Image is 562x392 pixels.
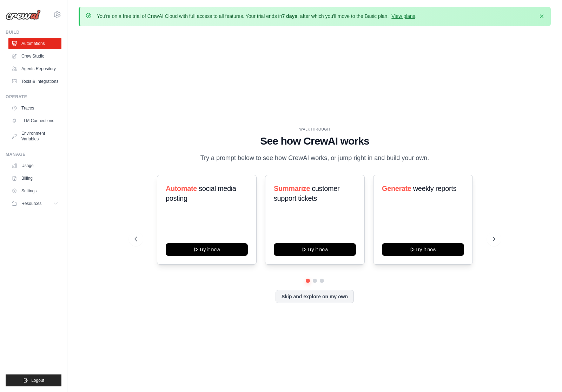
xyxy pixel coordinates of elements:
div: Operate [6,94,61,100]
span: social media posting [166,185,236,202]
h1: See how CrewAI works [134,135,495,147]
span: weekly reports [413,185,456,192]
a: Settings [8,185,61,197]
a: Tools & Integrations [8,76,61,87]
a: Environment Variables [8,128,61,145]
button: Try it now [166,243,248,256]
button: Try it now [274,243,356,256]
img: Logo [6,9,41,20]
span: Resources [21,201,41,206]
button: Try it now [382,243,464,256]
a: LLM Connections [8,115,61,126]
a: Billing [8,173,61,184]
button: Resources [8,198,61,209]
a: Crew Studio [8,51,61,62]
span: Automate [166,185,197,192]
div: Manage [6,152,61,157]
a: View plans [391,13,415,19]
p: Try a prompt below to see how CrewAI works, or jump right in and build your own. [197,153,433,163]
span: Summarize [274,185,310,192]
a: Usage [8,160,61,171]
button: Skip and explore on my own [276,290,354,303]
span: customer support tickets [274,185,339,202]
a: Automations [8,38,61,49]
a: Agents Repository [8,63,61,74]
p: You're on a free trial of CrewAI Cloud with full access to all features. Your trial ends in , aft... [97,13,417,20]
a: Traces [8,102,61,114]
button: Logout [6,374,61,386]
span: Generate [382,185,411,192]
div: WALKTHROUGH [134,127,495,132]
div: Build [6,29,61,35]
span: Logout [31,378,44,383]
strong: 7 days [282,13,297,19]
